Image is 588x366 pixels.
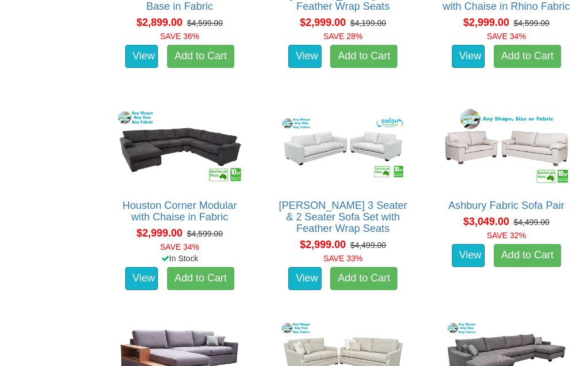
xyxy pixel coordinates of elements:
[167,267,234,290] a: Add to Cart
[514,18,550,28] del: $4,599.00
[323,254,362,263] font: SAVE 33%
[330,45,397,68] a: Add to Cart
[487,231,526,240] font: SAVE 32%
[187,229,223,238] del: $4,599.00
[300,239,346,250] span: $2,999.00
[350,241,386,250] del: $4,499.00
[494,45,561,68] a: Add to Cart
[514,218,550,227] del: $4,499.00
[160,242,199,251] font: SAVE 34%
[125,267,158,290] a: View
[350,18,386,28] del: $4,199.00
[279,200,407,234] a: [PERSON_NAME] 3 Seater & 2 Seater Sofa Set with Feather Wrap Seats
[330,267,397,290] a: Add to Cart
[113,106,246,188] img: Houston Corner Modular with Chaise in Fabric
[105,253,255,264] div: In Stock
[300,17,346,28] span: $2,999.00
[288,45,322,68] a: View
[187,18,223,28] del: $4,599.00
[452,45,485,68] a: View
[440,106,573,188] img: Ashbury Fabric Sofa Pair
[167,45,234,68] a: Add to Cart
[137,227,183,239] span: $2,999.00
[463,17,509,28] span: $2,999.00
[276,106,409,188] img: Erika 3 Seater & 2 Seater Sofa Set with Feather Wrap Seats
[125,45,158,68] a: View
[494,244,561,267] a: Add to Cart
[137,17,183,28] span: $2,899.00
[452,244,485,267] a: View
[487,32,526,41] font: SAVE 34%
[122,200,237,223] a: Houston Corner Modular with Chaise in Fabric
[323,32,362,41] font: SAVE 28%
[160,32,199,41] font: SAVE 36%
[448,200,564,211] a: Ashbury Fabric Sofa Pair
[288,267,322,290] a: View
[463,216,509,227] span: $3,049.00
